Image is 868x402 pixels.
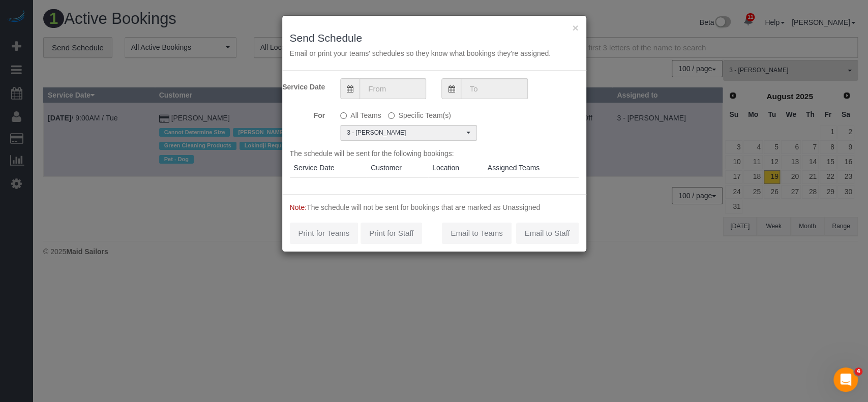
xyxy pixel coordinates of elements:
label: Service Date [282,78,333,92]
input: All Teams [340,112,347,119]
label: Specific Team(s) [388,107,451,120]
input: Specific Team(s) [388,112,395,119]
button: × [572,22,578,33]
p: The schedule will not be sent for bookings that are marked as Unassigned [290,202,579,212]
th: Location [428,159,484,177]
span: Note: [290,203,307,211]
iframe: Intercom live chat [833,367,858,392]
h3: Send Schedule [290,32,579,44]
button: 3 - [PERSON_NAME] [340,125,477,141]
th: Service Date [290,159,367,177]
th: Assigned Teams [484,159,579,177]
p: Email or print your teams' schedules so they know what bookings they're assigned. [290,48,579,58]
label: All Teams [340,107,381,120]
label: For [282,107,333,120]
input: From [360,78,426,99]
ol: Choose Team(s) [340,125,477,141]
span: 4 [854,367,862,376]
div: The schedule will be sent for the following bookings: [290,148,579,187]
th: Customer [367,159,428,177]
span: 3 - [PERSON_NAME] [347,129,464,137]
input: To [461,78,527,99]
